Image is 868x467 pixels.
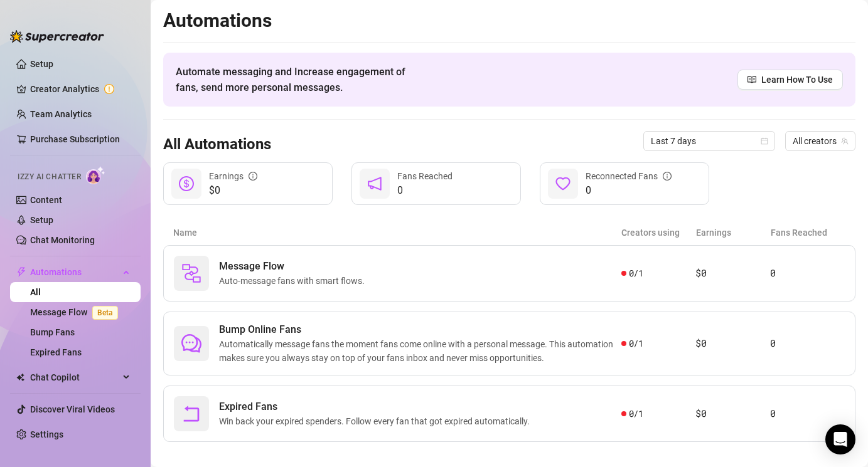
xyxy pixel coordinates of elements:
span: Last 7 days [651,132,768,150]
a: Expired Fans [30,347,82,357]
span: Bump Online Fans [219,322,621,337]
a: Discover Viral Videos [30,404,115,414]
span: read [747,75,756,84]
span: $0 [209,183,257,198]
a: Learn How To Use [737,70,843,90]
span: info-circle [249,172,257,181]
a: Creator Analytics exclamation-circle [30,79,131,99]
span: calendar [761,137,768,145]
span: 0 [397,183,453,198]
div: Reconnected Fans [586,169,672,183]
span: Automations [30,262,119,282]
span: Automatically message fans the moment fans come online with a personal message. This automation m... [219,337,621,365]
span: Automate messaging and Increase engagement of fans, send more personal messages. [176,64,417,95]
a: All [30,287,41,297]
h2: Automations [163,9,855,33]
span: 0 / 1 [629,407,643,421]
a: Setup [30,59,53,69]
a: Purchase Subscription [30,129,131,149]
article: Name [173,226,621,239]
a: Chat Monitoring [30,235,95,245]
img: logo-BBDzfeDw.svg [10,30,104,43]
span: Izzy AI Chatter [18,171,81,183]
span: team [841,137,849,145]
span: All creators [793,132,848,150]
article: 0 [770,406,845,421]
span: Chat Copilot [30,367,119,387]
article: Fans Reached [771,226,845,239]
span: thunderbolt [16,267,26,277]
article: 0 [770,336,845,351]
article: $0 [695,406,770,421]
span: dollar [179,176,194,191]
span: info-circle [663,172,672,181]
img: Chat Copilot [16,373,24,382]
h3: All Automations [163,135,271,155]
span: 0 / 1 [629,266,643,280]
img: AI Chatter [86,166,105,184]
span: Learn How To Use [761,73,833,87]
article: $0 [695,336,770,351]
span: 0 [586,183,672,198]
article: Creators using [621,226,696,239]
span: Auto-message fans with smart flows. [219,274,370,288]
img: svg%3e [181,263,201,283]
a: Setup [30,215,53,225]
a: Bump Fans [30,327,75,337]
div: Earnings [209,169,257,183]
span: Fans Reached [397,171,453,181]
a: Content [30,195,62,205]
span: comment [181,333,201,354]
span: rollback [181,404,201,424]
span: Expired Fans [219,399,535,414]
span: notification [367,176,382,191]
a: Team Analytics [30,109,92,119]
article: 0 [770,266,845,281]
article: $0 [695,266,770,281]
span: Win back your expired spenders. Follow every fan that got expired automatically. [219,414,535,428]
span: heart [555,176,571,191]
div: Open Intercom Messenger [825,424,855,454]
a: Settings [30,429,63,439]
span: Message Flow [219,259,370,274]
span: 0 / 1 [629,337,643,350]
a: Message FlowBeta [30,307,123,317]
span: Beta [92,306,118,320]
article: Earnings [696,226,771,239]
